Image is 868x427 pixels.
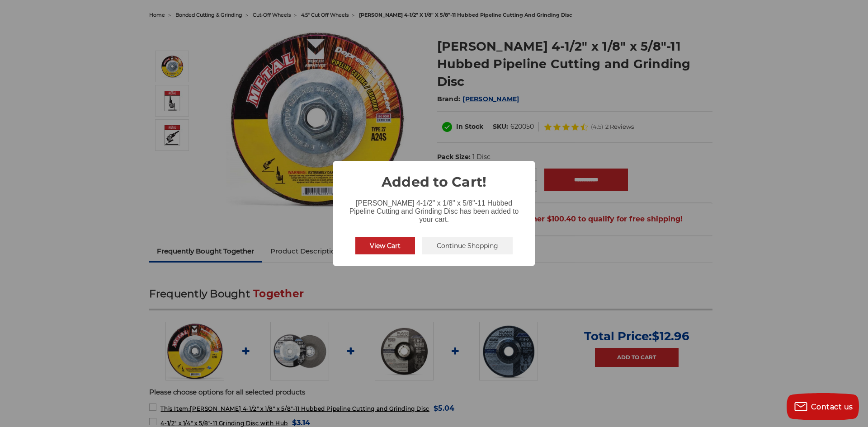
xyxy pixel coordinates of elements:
[811,403,853,411] span: Contact us
[355,237,415,254] button: View Cart
[787,393,859,420] button: Contact us
[422,237,513,254] button: Continue Shopping
[333,161,535,192] h2: Added to Cart!
[333,192,535,225] div: [PERSON_NAME] 4-1/2" x 1/8" x 5/8"-11 Hubbed Pipeline Cutting and Grinding Disc has been added to...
